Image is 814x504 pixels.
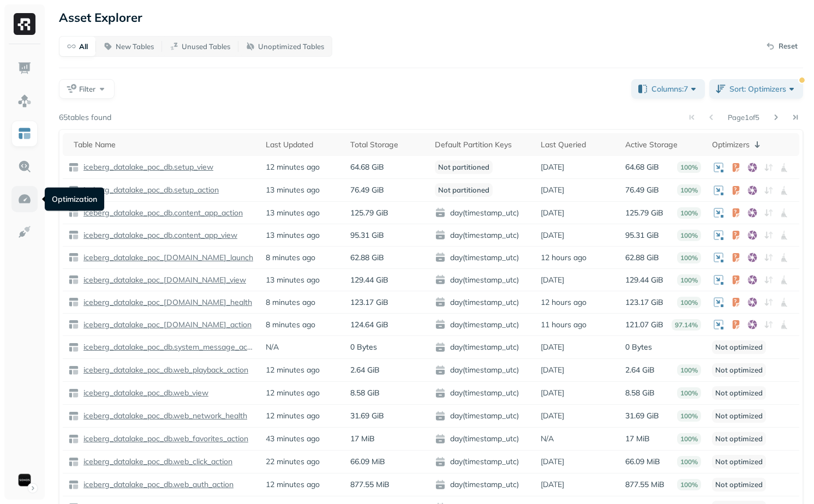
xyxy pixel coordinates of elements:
p: 129.44 GiB [350,275,388,285]
div: Optimizers [712,138,794,151]
p: 11 hours ago [541,320,586,330]
span: day(timestamp_utc) [435,274,529,285]
img: Asset Explorer [17,127,32,141]
p: iceberg_datalake_poc_[DOMAIN_NAME]_launch [81,253,253,263]
span: day(timestamp_utc) [435,457,529,467]
img: table [68,185,79,196]
p: Not partitioned [435,160,493,174]
p: iceberg_datalake_poc_[DOMAIN_NAME]_view [81,275,246,285]
img: Dashboard [17,61,32,75]
img: table [68,479,79,490]
p: [DATE] [541,162,564,172]
img: Query Explorer [17,159,32,173]
p: iceberg_datalake_poc_[DOMAIN_NAME]_health [81,297,252,308]
div: Last Updated [266,138,339,151]
p: iceberg_datalake_poc_[DOMAIN_NAME]_action [81,320,252,330]
p: Unoptimized Tables [258,41,324,52]
span: day(timestamp_utc) [435,365,529,376]
img: table [68,342,79,353]
p: 100% [677,184,701,196]
div: Optimization [45,188,104,211]
p: Not optimized [712,409,766,423]
p: 100% [677,410,701,422]
p: 877.55 MiB [625,479,665,490]
p: 100% [677,207,701,219]
p: 124.64 GiB [350,320,388,330]
p: Reset [779,41,798,52]
p: Page 1 of 5 [728,112,759,122]
p: 8 minutes ago [266,297,315,308]
p: 62.88 GiB [625,253,659,263]
img: table [68,207,79,218]
p: iceberg_datalake_poc_db.system_message_action [81,342,255,352]
p: 8.58 GiB [625,388,655,398]
button: Reset [760,38,803,55]
span: day(timestamp_utc) [435,411,529,422]
a: iceberg_datalake_poc_[DOMAIN_NAME]_launch [79,253,253,263]
img: table [68,297,79,308]
p: Not optimized [712,340,766,354]
p: iceberg_datalake_poc_db.web_view [81,388,208,398]
button: Columns:7 [631,79,705,99]
p: [DATE] [541,230,564,241]
span: day(timestamp_utc) [435,252,529,263]
p: 100% [677,479,701,490]
p: 123.17 GiB [350,297,388,308]
p: 100% [677,230,701,241]
p: 8 minutes ago [266,320,315,330]
div: Default Partition Keys [435,138,529,151]
p: 31.69 GiB [350,411,384,421]
a: iceberg_datalake_poc_db.web_network_health [79,411,247,421]
p: Asset Explorer [59,10,142,25]
p: 66.09 MiB [350,457,385,467]
p: New Tables [116,41,154,52]
img: table [68,274,79,285]
p: N/A [266,342,279,352]
a: iceberg_datalake_poc_db.content_app_view [79,230,237,241]
p: 17 MiB [350,434,375,444]
p: iceberg_datalake_poc_db.setup_view [81,162,213,172]
p: [DATE] [541,411,564,421]
img: Ryft [14,13,35,35]
span: day(timestamp_utc) [435,319,529,330]
p: iceberg_datalake_poc_db.web_auth_action [81,479,234,490]
p: iceberg_datalake_poc_db.content_app_action [81,208,243,218]
p: 13 minutes ago [266,230,320,241]
p: 31.69 GiB [625,411,659,421]
img: table [68,365,79,376]
button: Filter [59,79,115,99]
img: table [68,252,79,263]
p: [DATE] [541,365,564,375]
img: table [68,162,79,173]
p: 12 minutes ago [266,388,320,398]
p: 12 minutes ago [266,479,320,490]
p: 100% [677,297,701,308]
p: Not partitioned [435,183,493,197]
p: All [79,41,88,52]
p: [DATE] [541,185,564,195]
p: 100% [677,387,701,399]
p: 877.55 MiB [350,479,390,490]
p: 100% [677,161,701,173]
div: Last Queried [541,138,614,151]
span: day(timestamp_utc) [435,388,529,399]
span: Filter [79,84,95,94]
p: 100% [677,274,701,286]
a: iceberg_datalake_poc_db.setup_action [79,185,219,195]
p: 100% [677,456,701,467]
img: table [68,411,79,422]
p: Not optimized [712,363,766,377]
p: 100% [677,252,701,263]
p: 13 minutes ago [266,185,320,195]
p: 125.79 GiB [625,208,663,218]
p: N/A [541,434,554,444]
p: 8.58 GiB [350,388,380,398]
img: Assets [17,94,32,108]
div: Table Name [74,138,255,151]
a: iceberg_datalake_poc_[DOMAIN_NAME]_health [79,297,252,308]
a: iceberg_datalake_poc_db.setup_view [79,162,213,172]
p: 8 minutes ago [266,253,315,263]
p: 64.68 GiB [350,162,384,172]
p: 97.14% [672,319,701,331]
a: iceberg_datalake_poc_db.web_auth_action [79,479,234,490]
